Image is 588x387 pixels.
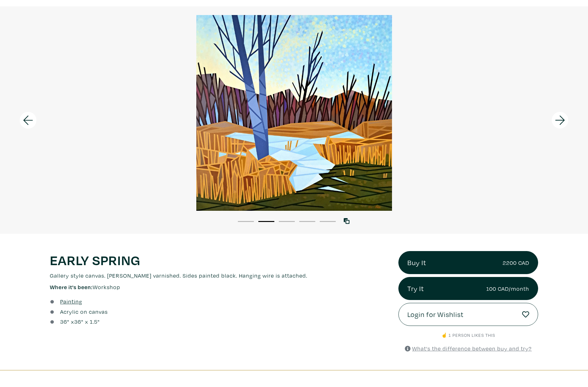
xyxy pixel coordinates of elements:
[238,221,254,222] button: 1 of 5
[60,307,108,316] a: Acrylic on canvas
[258,221,274,222] button: 2 of 5
[50,271,389,280] p: Gallery style canvas. [PERSON_NAME] varnished. Sides painted black. Hanging wire is attached.
[412,345,532,352] u: What's the difference between buy and try?
[60,297,82,306] a: Painting
[407,309,464,320] span: Login for Wishlist
[279,221,295,222] button: 3 of 5
[60,298,82,305] u: Painting
[50,283,93,291] span: Where it's been:
[486,284,529,293] small: 100 CAD/month
[398,251,538,274] a: Buy It2200 CAD
[405,345,532,352] a: What's the difference between buy and try?
[320,221,336,222] button: 5 of 5
[50,283,389,291] p: Workshop
[503,258,529,267] small: 2200 CAD
[398,332,538,339] p: ☝️ 1 person likes this
[60,317,100,326] div: " x " x 1.5"
[398,277,538,300] a: Try It100 CAD/month
[60,318,67,325] span: 36
[299,221,315,222] button: 4 of 5
[50,251,389,268] h1: EARLY SPRING
[398,303,538,326] a: Login for Wishlist
[74,318,81,325] span: 36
